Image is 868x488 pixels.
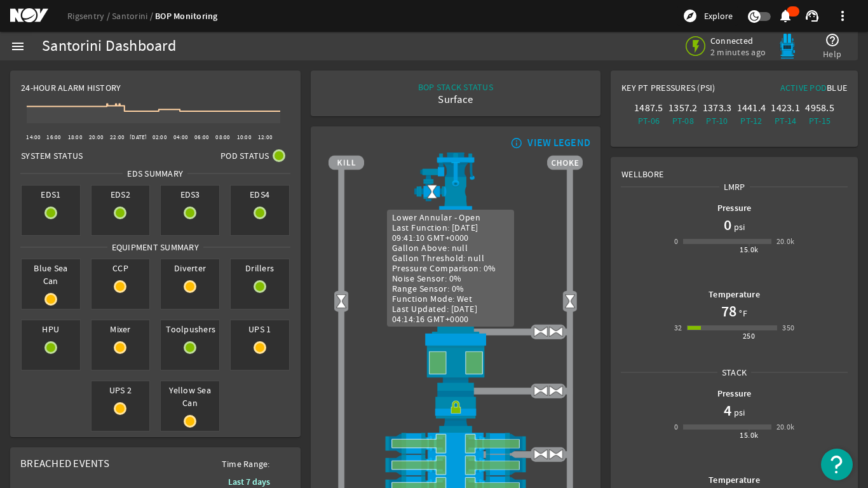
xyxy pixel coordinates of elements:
[804,8,820,24] mat-icon: support_agent
[776,235,795,248] div: 20.0k
[212,457,280,470] span: Time Range:
[161,259,219,277] span: Diverter
[721,301,736,322] h1: 78
[724,215,731,235] h1: 0
[194,133,209,141] text: 06:00
[548,324,564,339] img: ValveOpen.png
[89,133,104,141] text: 20:00
[682,8,698,24] mat-icon: explore
[22,320,80,338] span: HPU
[329,454,583,476] img: ShearRamOpen.png
[782,322,794,334] div: 350
[533,324,548,339] img: ValveOpen.png
[674,421,678,433] div: 0
[778,8,793,24] mat-icon: notifications
[123,167,187,180] span: EDS SUMMARY
[737,114,766,127] div: PT-12
[26,133,41,141] text: 14:00
[92,259,150,277] span: CCP
[334,294,349,309] img: Valve2Open.png
[21,149,83,162] span: System Status
[46,133,61,141] text: 16:00
[329,152,583,213] img: RiserAdapter.png
[703,102,732,114] div: 1373.3
[418,93,493,106] div: Surface
[92,381,150,399] span: UPS 2
[674,235,678,248] div: 0
[562,294,578,309] img: Valve2Open.png
[161,186,219,203] span: EDS3
[22,259,80,290] span: Blue Sea Can
[710,46,766,58] span: 2 minutes ago
[237,133,252,141] text: 10:00
[42,40,176,53] div: Santorini Dashboard
[155,10,218,22] a: BOP Monitoring
[67,10,112,22] a: Rigsentry
[161,320,219,338] span: Toolpushers
[740,243,758,256] div: 15.0k
[805,102,834,114] div: 4958.5
[621,81,735,99] div: Key PT Pressures (PSI)
[173,133,188,141] text: 04:00
[329,391,583,433] img: RiserConnectorLock.png
[709,474,760,486] b: Temperature
[724,400,731,421] h1: 4
[780,82,827,93] span: Active Pod
[775,34,800,59] img: Bluepod.svg
[737,102,766,114] div: 1441.4
[231,320,289,338] span: UPS 1
[161,381,219,412] span: Yellow Sea Can
[22,186,80,203] span: EDS1
[215,133,230,141] text: 08:00
[548,383,564,398] img: ValveOpen.png
[231,186,289,203] span: EDS4
[611,158,857,180] div: Wellbore
[825,32,840,48] mat-icon: help_outline
[743,330,755,342] div: 250
[228,476,270,488] b: Last 7 days
[329,433,583,454] img: ShearRamOpen.png
[10,39,25,54] mat-icon: menu
[668,102,698,114] div: 1357.2
[827,1,858,31] button: more_vert
[153,133,167,141] text: 02:00
[329,332,583,390] img: LowerAnnularOpen.png
[731,220,745,233] span: psi
[20,457,109,470] span: Breached Events
[533,383,548,398] img: ValveOpen.png
[823,48,841,60] span: Help
[220,149,269,162] span: Pod Status
[740,429,758,442] div: 15.0k
[771,114,800,127] div: PT-14
[731,406,745,419] span: psi
[805,114,834,127] div: PT-15
[548,447,564,462] img: ValveOpen.png
[677,6,738,26] button: Explore
[709,288,760,301] b: Temperature
[112,10,155,22] a: Santorini
[771,102,800,114] div: 1423.1
[329,213,583,272] img: FlexJoint.png
[68,133,83,141] text: 18:00
[703,114,732,127] div: PT-10
[508,138,523,148] mat-icon: info_outline
[418,81,493,93] div: BOP STACK STATUS
[717,202,752,214] b: Pressure
[130,133,147,141] text: [DATE]
[527,137,590,149] div: VIEW LEGEND
[776,421,795,433] div: 20.0k
[21,81,121,94] span: 24-Hour Alarm History
[92,320,150,338] span: Mixer
[258,133,273,141] text: 12:00
[704,10,733,22] span: Explore
[424,184,440,200] img: Valve2Open.png
[821,449,853,480] button: Open Resource Center
[736,307,747,320] span: °F
[329,272,583,332] img: UpperAnnularOpen.png
[110,133,125,141] text: 22:00
[717,388,752,400] b: Pressure
[710,35,766,46] span: Connected
[717,366,751,379] span: Stack
[827,82,847,93] span: Blue
[92,186,150,203] span: EDS2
